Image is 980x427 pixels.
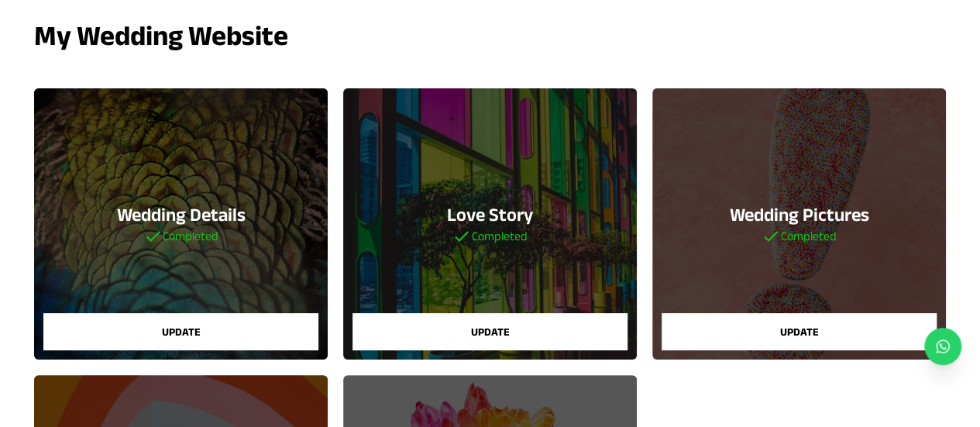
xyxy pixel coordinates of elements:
h3: My Wedding Website [34,20,945,51]
h3: Wedding Pictures [729,202,868,227]
h5: Completed [452,227,527,246]
h3: Wedding Details [117,202,246,227]
a: Love StoryCompletedUpdate [343,88,637,360]
button: Update [43,313,318,350]
h5: Completed [762,227,836,246]
h5: Completed [144,227,218,246]
a: Wedding DetailsCompletedUpdate [34,88,328,360]
button: Update [662,313,937,350]
h3: Love Story [447,202,533,227]
button: Update [352,313,628,350]
a: Wedding PicturesCompletedUpdate [652,88,946,360]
